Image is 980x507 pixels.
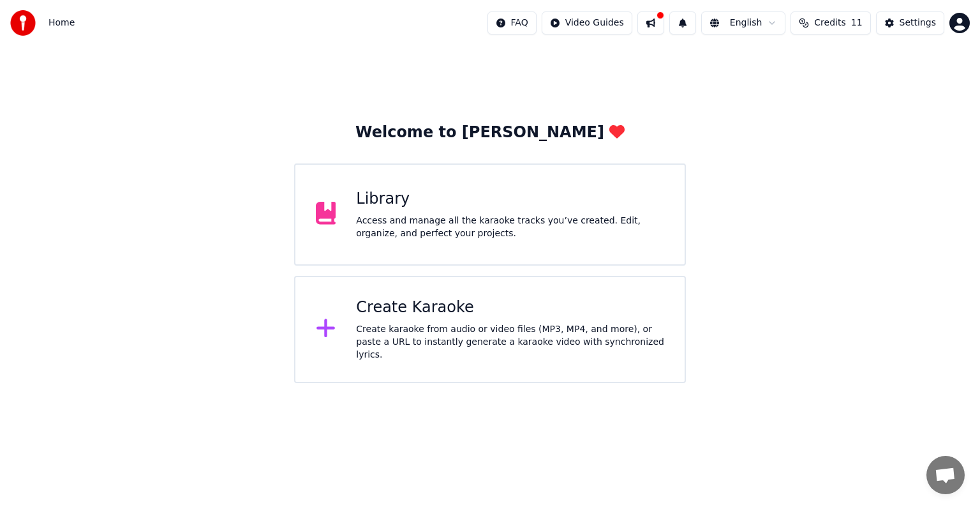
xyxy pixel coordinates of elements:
[356,189,664,209] div: Library
[48,17,75,29] span: Home
[851,17,863,29] span: 11
[542,11,632,34] button: Video Guides
[355,123,625,143] div: Welcome to [PERSON_NAME]
[814,17,845,29] span: Credits
[356,323,664,361] div: Create karaoke from audio or video files (MP3, MP4, and more), or paste a URL to instantly genera...
[900,17,936,29] div: Settings
[10,10,36,36] img: youka
[487,11,537,34] button: FAQ
[356,298,664,318] div: Create Karaoke
[356,215,664,240] div: Access and manage all the karaoke tracks you’ve created. Edit, organize, and perfect your projects.
[926,456,965,494] a: Open chat
[48,17,75,29] nav: breadcrumb
[876,11,944,34] button: Settings
[791,11,870,34] button: Credits11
